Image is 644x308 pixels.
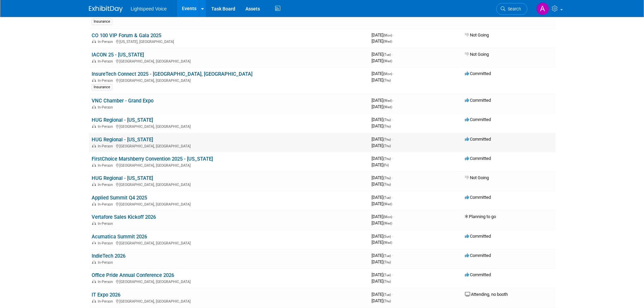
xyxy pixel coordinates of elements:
span: (Mon) [383,33,392,37]
img: In-Person Event [92,163,96,167]
span: (Tue) [383,254,391,258]
span: Not Going [465,32,489,38]
span: [DATE] [372,104,392,109]
span: - [392,234,393,239]
div: [GEOGRAPHIC_DATA], [GEOGRAPHIC_DATA] [92,123,366,129]
img: In-Person Event [92,40,96,43]
span: Committed [465,71,491,76]
span: - [392,195,393,200]
span: (Thu) [383,78,391,82]
a: VNC Chamber - Grand Expo [92,98,153,104]
span: [DATE] [372,58,392,63]
span: Attending, no booth [465,292,508,297]
span: Committed [465,234,491,239]
a: HUG Regional - [US_STATE] [92,117,153,123]
a: FirstChoice Marshberry Convention 2025 - [US_STATE] [92,156,213,162]
span: (Tue) [383,53,391,56]
span: In-Person [98,280,115,284]
span: [DATE] [372,98,394,103]
span: [DATE] [372,123,391,128]
span: [DATE] [372,201,392,206]
span: Lightspeed Voice [131,6,167,11]
a: Search [496,3,527,15]
span: - [392,272,393,277]
span: - [392,117,393,122]
span: [DATE] [372,32,394,38]
span: In-Person [98,241,115,245]
span: Committed [465,253,491,258]
div: [GEOGRAPHIC_DATA], [GEOGRAPHIC_DATA] [92,201,366,207]
span: [DATE] [372,117,393,122]
span: In-Person [98,202,115,207]
span: Committed [465,117,491,122]
div: Insurance [92,19,112,25]
span: [DATE] [372,71,394,76]
a: HUG Regional - [US_STATE] [92,175,153,181]
span: (Thu) [383,124,391,128]
span: Search [505,6,521,11]
span: Committed [465,156,491,161]
span: - [393,71,394,76]
img: In-Person Event [92,241,96,244]
img: In-Person Event [92,105,96,109]
span: [DATE] [372,240,392,245]
span: - [392,175,393,180]
span: In-Person [98,105,115,110]
span: [DATE] [372,259,391,264]
span: In-Person [98,144,115,148]
span: [DATE] [372,39,392,44]
span: (Thu) [383,280,391,283]
span: In-Person [98,78,115,83]
img: In-Person Event [92,260,96,264]
div: [GEOGRAPHIC_DATA], [GEOGRAPHIC_DATA] [92,298,366,304]
span: Committed [465,98,491,103]
a: InsureTech Connect 2025 - [GEOGRAPHIC_DATA], [GEOGRAPHIC_DATA] [92,71,253,77]
img: In-Person Event [92,59,96,63]
span: Committed [465,137,491,142]
div: [GEOGRAPHIC_DATA], [GEOGRAPHIC_DATA] [92,240,366,245]
span: - [393,32,394,38]
span: In-Person [98,221,115,226]
span: - [392,137,393,142]
span: (Wed) [383,59,392,63]
span: Committed [465,272,491,277]
div: [GEOGRAPHIC_DATA], [GEOGRAPHIC_DATA] [92,77,366,83]
span: (Wed) [383,105,392,109]
span: (Wed) [383,221,392,225]
span: Planning to go [465,214,496,219]
span: (Mon) [383,72,392,76]
span: [DATE] [372,220,392,226]
img: In-Person Event [92,299,96,303]
img: In-Person Event [92,144,96,147]
a: Applied Summit Q4 2025 [92,195,147,201]
span: (Thu) [383,176,391,180]
span: [DATE] [372,77,391,82]
span: In-Person [98,124,115,129]
span: (Mon) [383,215,392,219]
span: - [393,214,394,219]
span: (Thu) [383,144,391,148]
div: [US_STATE], [GEOGRAPHIC_DATA] [92,39,366,44]
span: [DATE] [372,137,393,142]
span: Not Going [465,52,489,57]
span: (Tue) [383,196,391,199]
span: [DATE] [372,234,393,239]
div: [GEOGRAPHIC_DATA], [GEOGRAPHIC_DATA] [92,143,366,148]
img: In-Person Event [92,221,96,225]
span: (Thu) [383,118,391,122]
div: [GEOGRAPHIC_DATA], [GEOGRAPHIC_DATA] [92,58,366,64]
img: In-Person Event [92,280,96,283]
img: In-Person Event [92,78,96,82]
span: In-Person [98,183,115,187]
img: ExhibitDay [89,6,123,13]
span: (Wed) [383,241,392,244]
a: IT Expo 2026 [92,292,120,298]
span: [DATE] [372,175,393,180]
span: - [392,292,393,297]
span: [DATE] [372,298,391,303]
span: [DATE] [372,156,393,161]
span: [DATE] [372,143,391,148]
span: [DATE] [372,52,393,57]
span: (Thu) [383,260,391,264]
a: IndieTech 2026 [92,253,125,259]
